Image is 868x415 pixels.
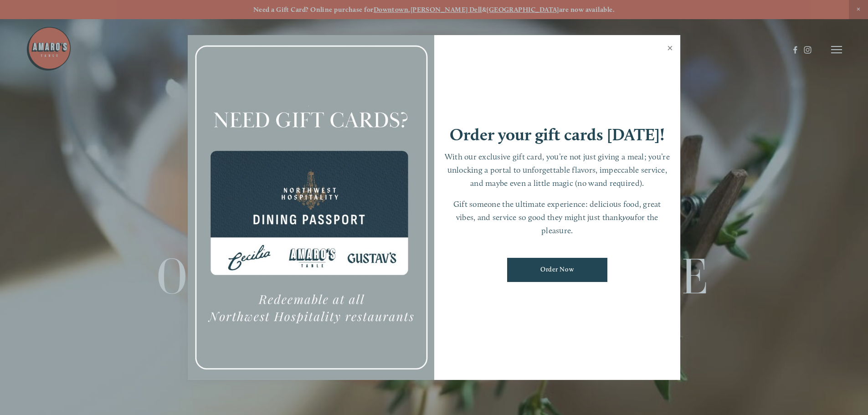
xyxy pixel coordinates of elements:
a: Close [661,36,679,62]
a: Order Now [507,258,607,282]
p: Gift someone the ultimate experience: delicious food, great vibes, and service so good they might... [443,198,672,237]
h1: Order your gift cards [DATE]! [450,126,665,143]
em: you [622,212,635,222]
p: With our exclusive gift card, you’re not just giving a meal; you’re unlocking a portal to unforge... [443,150,672,190]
